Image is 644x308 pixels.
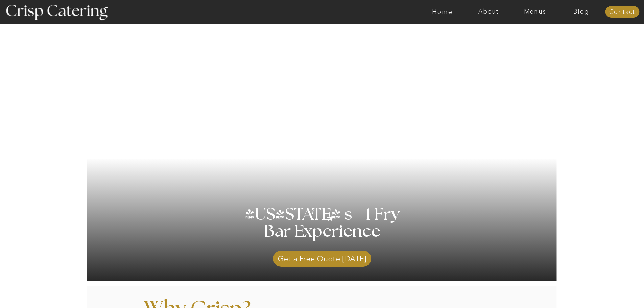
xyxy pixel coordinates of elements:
a: Get a Free Quote [DATE] [273,247,371,267]
a: Home [419,8,466,15]
h3: # [312,210,351,230]
a: Menus [512,8,558,15]
a: About [466,8,512,15]
a: Contact [605,9,639,16]
h3: ' [299,206,327,223]
h1: [US_STATE] s 1 Fry Bar Experience [236,206,409,257]
a: Blog [558,8,604,15]
iframe: podium webchat widget bubble [590,274,644,308]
